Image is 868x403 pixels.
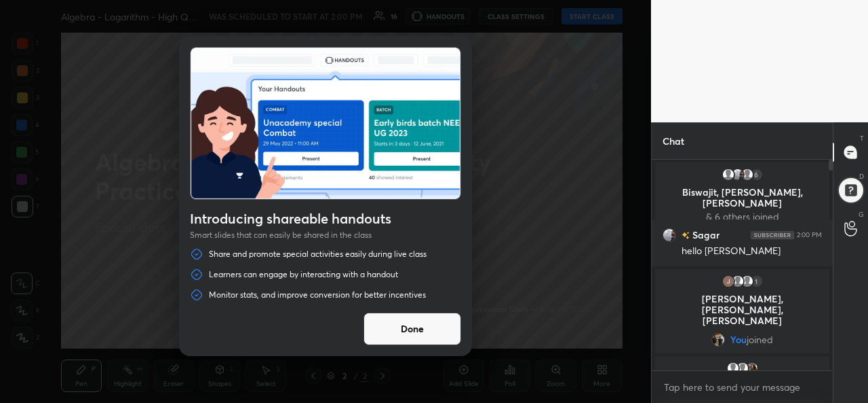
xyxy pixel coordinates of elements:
[209,269,398,280] p: Learners can engage by interacting with a handout
[690,228,719,242] h6: Sagar
[750,275,764,288] div: 1
[797,231,822,239] div: 2:00 PM
[860,133,864,143] p: T
[663,187,821,209] p: Biswajit, [PERSON_NAME], [PERSON_NAME]
[190,230,461,241] p: Smart slides that can easily be shared in the class
[209,249,427,260] p: Share and promote special activities easily during live class
[652,123,695,159] p: Chat
[190,211,461,227] h4: Introducing shareable handouts
[663,294,821,326] p: [PERSON_NAME], [PERSON_NAME], [PERSON_NAME]
[726,362,740,375] img: default.png
[682,232,690,239] img: no-rating-badge.077c3623.svg
[682,245,822,258] div: hello [PERSON_NAME]
[711,333,725,347] img: 8ea95a487823475697deb8a2b0a2b413.jpg
[191,48,460,199] img: intro_batch_card.png
[750,168,764,181] div: 6
[741,168,754,181] img: default.png
[731,168,745,181] img: 1ca11781dc7742428f4541a86af4ed33.jpg
[731,275,745,288] img: default.png
[859,171,864,181] p: D
[209,290,426,300] p: Monitor stats, and improve conversion for better incentives
[741,275,754,288] img: default.png
[751,231,794,239] img: 4P8fHbbgJtejmAAAAAElFTkSuQmCC
[745,362,759,375] img: 58ccc2c018d94b0984cd98826217ed62.jpg
[663,228,676,242] img: 1ca11781dc7742428f4541a86af4ed33.jpg
[722,275,735,288] img: bcc5c36ffbd44814b1962e4f1a987a15.76222082_3
[730,334,747,345] span: You
[722,168,735,181] img: default.png
[859,209,864,220] p: G
[663,211,821,222] p: & 6 others joined
[363,313,461,345] button: Done
[652,160,833,371] div: grid
[747,334,773,345] span: joined
[736,362,749,375] img: default.png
